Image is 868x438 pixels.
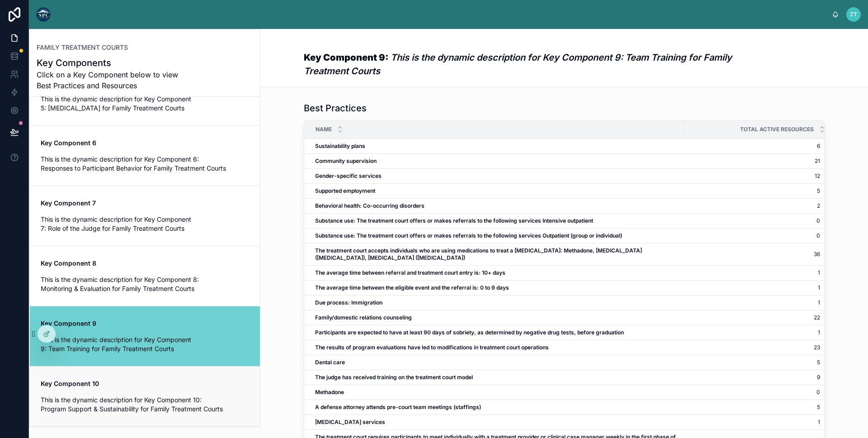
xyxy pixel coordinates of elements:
strong: The average time between referral and treatment court entry is: 10+ days [315,269,505,276]
a: 1 [685,299,820,306]
a: 1 [685,269,820,276]
a: Participants are expected to have at least 90 days of sobriety, as determined by negative drug te... [315,329,679,336]
span: This is the dynamic description for Key Component 10: Program Support & Sustainability for Family... [41,395,249,414]
strong: Substance use: The treatment court offers or makes referrals to the following services Intensive ... [315,217,593,224]
a: 22 [685,314,820,321]
div: scrollable content [58,13,832,16]
a: Key Component 10This is the dynamic description for Key Component 10: Program Support & Sustainab... [30,366,260,426]
a: FAMILY TREATMENT COURTS [37,43,128,52]
a: 5 [685,404,820,411]
a: Supported employment [315,187,679,195]
a: 0 [685,217,820,224]
span: Name [316,126,332,133]
strong: Dental care [315,359,345,366]
strong: Methadone [315,389,344,395]
a: Key Component 6This is the dynamic description for Key Component 6: Responses to Participant Beha... [30,125,260,186]
a: 2 [685,202,820,209]
strong: Due process: Immigration [315,299,382,306]
a: The judge has received training on the treatment court model [315,374,679,381]
strong: Key Component 8 [41,259,96,267]
img: App logo [36,7,51,22]
strong: The judge has received training on the treatment court model [315,374,473,381]
a: 5 [685,187,820,195]
a: Key Component 8This is the dynamic description for Key Component 8: Monitoring & Evaluation for F... [30,246,260,306]
a: 5 [685,359,820,366]
a: Key Component 9This is the dynamic description for Key Component 9: Team Training for Family Trea... [30,306,260,366]
a: The results of program evaluations have led to modifications in treatment court operations [315,344,679,351]
strong: Key Component 6 [41,139,96,147]
a: Key Component 7This is the dynamic description for Key Component 7: Role of the Judge for Family ... [30,186,260,246]
strong: Key Component 10 [41,380,99,387]
h1: Best Practices [304,102,367,114]
a: The average time between the eligible event and the referral is: 0 to 9 days [315,284,679,291]
strong: [MEDICAL_DATA] services [315,419,385,425]
strong: Gender-specific services [315,172,382,179]
a: Family/domestic relations counseling [315,314,679,321]
a: 12 [685,172,820,180]
h1: Key Components [37,57,185,69]
a: 0 [685,389,820,396]
a: 1 [685,284,820,291]
strong: The treatment court accepts individuals who are using medications to treat a [MEDICAL_DATA]: Meth... [315,247,643,261]
span: ZT [850,11,857,18]
strong: Key Component 7 [41,199,96,207]
a: The treatment court accepts individuals who are using medications to treat a [MEDICAL_DATA]: Meth... [315,247,679,262]
a: 23 [685,344,820,351]
a: 9 [685,374,820,381]
strong: The results of program evaluations have led to modifications in treatment court operations [315,344,549,351]
span: Total Active Resources [740,126,814,133]
a: The average time between referral and treatment court entry is: 10+ days [315,269,679,276]
strong: A defense attorney attends pre-court team meetings (staffings) [315,404,481,410]
strong: Behavioral health: Co-occurring disorders [315,202,425,209]
strong: The average time between the eligible event and the referral is: 0 to 9 days [315,284,509,291]
strong: Sustainability plans [315,143,365,149]
em: This is the dynamic description for Key Component 9: Team Training for Family Treatment Courts [304,52,732,76]
span: This is the dynamic description for Key Component 8: Monitoring & Evaluation for Family Treatment... [41,275,249,293]
a: [MEDICAL_DATA] services [315,419,679,426]
a: Sustainability plans [315,143,679,150]
span: Click on a Key Component below to view Best Practices and Resources [37,69,185,91]
a: Due process: Immigration [315,299,679,306]
a: 1 [685,419,820,426]
strong: Family/domestic relations counseling [315,314,412,321]
span: 6 [685,143,820,150]
strong: Participants are expected to have at least 90 days of sobriety, as determined by negative drug te... [315,329,624,336]
a: Gender-specific services [315,172,679,180]
strong: Community supervision [315,157,377,164]
a: 1 [685,329,820,336]
span: This is the dynamic description for Key Component 7: Role of the Judge for Family Treatment Courts [41,215,249,233]
a: Substance use: The treatment court offers or makes referrals to the following services Outpatient... [315,232,679,239]
a: Dental care [315,359,679,366]
a: A defense attorney attends pre-court team meetings (staffings) [315,404,679,411]
strong: Key Component 9 [41,319,96,327]
strong: Substance use: The treatment court offers or makes referrals to the following services Outpatient... [315,232,622,239]
span: This is the dynamic description for Key Component 9: Team Training for Family Treatment Courts [41,335,249,353]
a: Substance use: The treatment court offers or makes referrals to the following services Intensive ... [315,217,679,224]
a: 0 [685,232,820,239]
a: Behavioral health: Co-occurring disorders [315,202,679,209]
a: 21 [685,157,820,165]
a: Methadone [315,389,679,396]
strong: Supported employment [315,187,375,194]
strong: Key Component 9: [304,52,388,63]
span: This is the dynamic description for Key Component 6: Responses to Participant Behavior for Family... [41,155,249,173]
a: 36 [685,251,820,258]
